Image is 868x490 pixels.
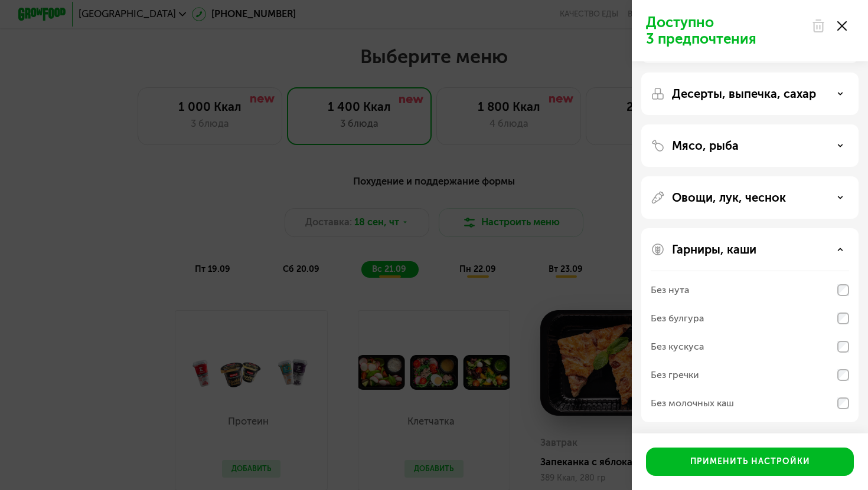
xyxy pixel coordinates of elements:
div: Без молочных каш [651,396,734,410]
p: Мясо, рыба [672,139,739,153]
div: Без булгура [651,311,704,325]
div: Без кускуса [651,340,704,354]
div: Применить настройки [690,456,810,468]
div: Без нута [651,283,689,297]
p: Десерты, выпечка, сахар [672,87,816,101]
p: Овощи, лук, чеснок [672,190,786,205]
button: Применить настройки [646,448,854,476]
p: Доступно 3 предпочтения [646,14,804,47]
p: Гарниры, каши [672,242,756,256]
div: Без гречки [651,368,699,382]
